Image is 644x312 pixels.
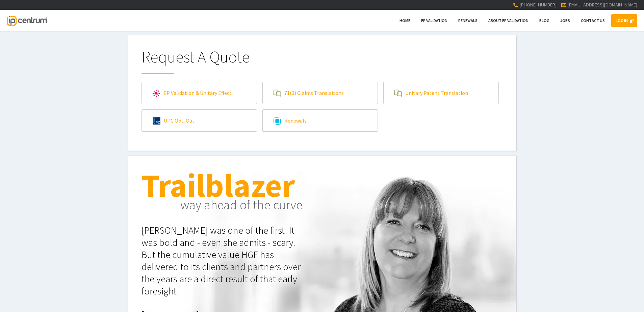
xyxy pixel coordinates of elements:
span: About EP Validation [488,18,529,23]
a: Blog [535,14,554,27]
a: Home [395,14,415,27]
a: UPC Opt-Out [142,110,257,131]
span: EP Validation [421,18,447,23]
span: Blog [539,18,549,23]
a: Unitary Patent Translation [384,82,498,104]
a: About EP Validation [484,14,533,27]
span: Home [400,18,410,23]
a: Jobs [556,14,574,27]
a: Renewals [454,14,482,27]
a: EP Validation & Unitary Effect [142,82,257,104]
h1: Request A Quote [141,49,503,74]
a: IP Centrum [7,10,47,31]
a: Contact Us [576,14,609,27]
span: Contact Us [581,18,605,23]
a: Renewals [263,110,378,131]
a: 71(3) Claims Translations [263,82,378,104]
span: Jobs [560,18,570,23]
img: upc.svg [153,117,160,125]
a: [EMAIL_ADDRESS][DOMAIN_NAME] [567,2,637,8]
a: LOG IN [611,14,637,27]
a: EP Validation [417,14,452,27]
span: Renewals [458,18,478,23]
span: [PHONE_NUMBER] [519,2,557,8]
